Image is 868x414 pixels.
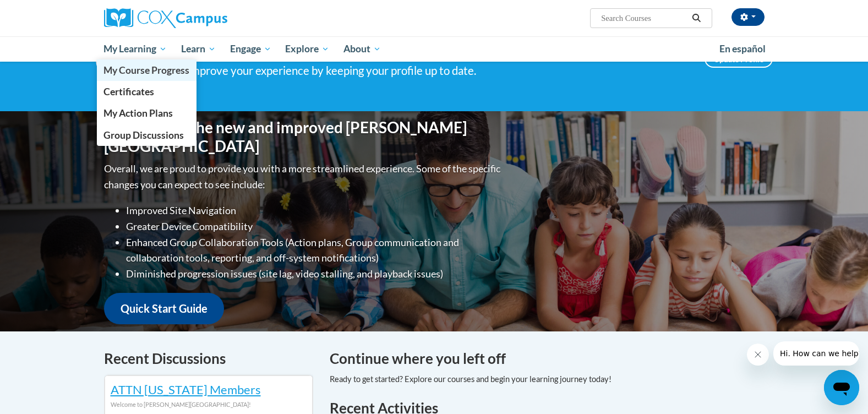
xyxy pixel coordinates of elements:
a: Quick Start Guide [104,293,224,324]
li: Enhanced Group Collaboration Tools (Action plans, Group communication and collaboration tools, re... [126,235,503,266]
li: Improved Site Navigation [126,203,503,219]
div: Welcome to [PERSON_NAME][GEOGRAPHIC_DATA]! [111,399,307,411]
span: Certificates [103,86,154,97]
div: Main menu [88,36,781,62]
h4: Recent Discussions [104,348,313,369]
span: Learn [181,42,216,56]
button: Account Settings [731,8,765,26]
span: En español [719,43,766,55]
li: Greater Device Compatibility [126,219,503,235]
span: About [343,42,381,56]
iframe: Button to launch messaging window [824,370,859,405]
iframe: Close message [747,344,769,366]
a: About [336,36,388,62]
span: Explore [285,42,329,56]
input: Search Courses [600,12,688,25]
img: Cox Campus [104,8,227,28]
p: Overall, we are proud to provide you with a more streamlined experience. Some of the specific cha... [104,161,503,193]
a: Learn [174,36,223,62]
span: Engage [230,42,271,56]
a: Group Discussions [97,124,197,146]
a: En español [712,37,773,61]
li: Diminished progression issues (site lag, video stalling, and playback issues) [126,266,503,282]
a: ATTN [US_STATE] Members [111,382,261,397]
span: My Action Plans [103,107,173,119]
span: Hi. How can we help? [7,8,89,17]
a: Explore [278,36,336,62]
iframe: Message from company [773,341,859,366]
span: Group Discussions [103,129,184,141]
button: Search [688,12,705,25]
span: My Learning [103,42,167,56]
span: My Course Progress [103,64,189,76]
h4: Continue where you left off [330,348,765,369]
a: My Action Plans [97,102,197,124]
a: My Course Progress [97,59,197,81]
a: Certificates [97,81,197,102]
h1: Welcome to the new and improved [PERSON_NAME][GEOGRAPHIC_DATA] [104,118,503,155]
a: Cox Campus [104,8,313,28]
div: Help improve your experience by keeping your profile up to date. [162,62,688,80]
a: Engage [223,36,279,62]
a: My Learning [97,36,174,62]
